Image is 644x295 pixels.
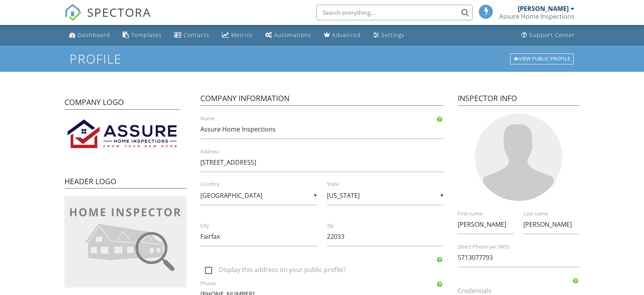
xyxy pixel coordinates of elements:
a: Templates [120,28,165,43]
img: Assure%20Home%20Inspections.jpg [64,117,180,151]
div: Metrics [231,31,253,39]
a: Contacts [171,28,212,43]
img: The Best Home Inspection Software - Spectora [64,4,82,21]
label: Display this address on your public profile? [205,266,449,276]
h4: Inspector Info [458,93,580,106]
label: Country [200,181,327,188]
h4: Company Information [200,93,444,106]
div: Support Center [529,31,575,39]
label: State [327,181,453,188]
div: Contacts [184,31,209,39]
input: Search everything... [316,5,473,20]
h4: Company Logo [64,97,180,110]
div: Advanced [332,31,361,39]
img: company-logo-placeholder-36d46f90f209bfd688c11e12444f7ae3bbe69803b1480f285d1f5ee5e7c7234b.jpg [64,196,186,288]
a: Automations (Basic) [262,28,314,43]
label: Last name [523,210,589,217]
label: Credentials [458,286,589,295]
label: First name [458,210,523,217]
h4: Header Logo [64,176,186,189]
div: Templates [131,31,162,39]
h1: Profile [70,52,575,66]
a: Metrics [219,28,256,43]
div: Automations [274,31,311,39]
a: Support Center [518,28,578,43]
div: Dashboard [78,31,110,39]
a: Settings [370,28,408,43]
label: Direct Phone (w/ SMS) [458,243,589,251]
div: Assure Home Inspections [499,12,574,20]
div: [PERSON_NAME] [518,5,569,12]
a: SPECTORA [64,11,151,27]
a: Dashboard [66,28,113,43]
div: Settings [381,31,405,39]
a: View Public Profile [509,53,574,65]
span: SPECTORA [87,4,151,20]
a: Advanced [321,28,364,43]
div: View Public Profile [510,53,574,64]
